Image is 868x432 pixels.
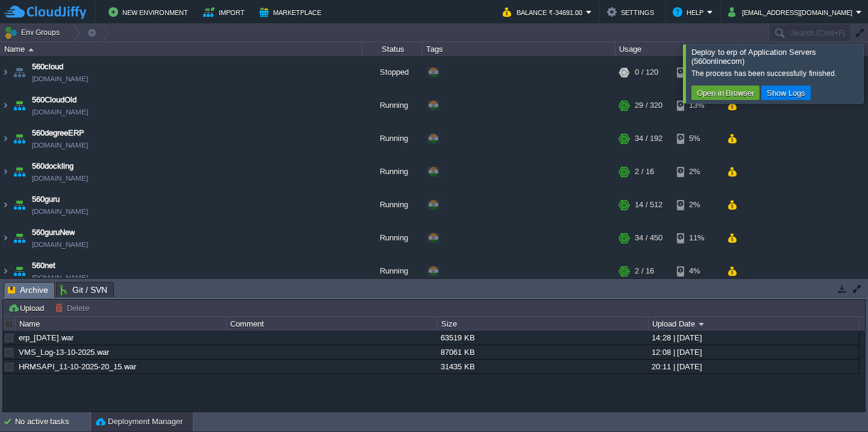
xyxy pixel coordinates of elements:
[32,193,60,205] a: 560guru
[438,331,647,345] div: 63519 KB
[677,122,716,155] div: 5%
[635,189,662,221] div: 14 / 512
[649,360,858,374] div: 20:11 | [DATE]
[11,89,28,122] img: AMDAwAAAACH5BAEAAAAALAAAAAABAAEAAAICRAEAOw==
[693,87,758,98] button: Open in Browser
[32,127,84,139] a: 560degreeERP
[1,155,10,188] img: AMDAwAAAACH5BAEAAAAALAAAAAABAAEAAAICRAEAOw==
[108,5,192,19] button: New Environment
[19,362,136,371] a: HRMSAPI_11-10-2025-20_15.war
[1,222,10,254] img: AMDAwAAAACH5BAEAAAAALAAAAAABAAEAAAICRAEAOw==
[32,73,88,85] a: [DOMAIN_NAME]
[635,255,654,287] div: 2 / 16
[19,333,74,342] a: erp_[DATE].war
[60,283,107,297] span: Git / SVN
[1,189,10,221] img: AMDAwAAAACH5BAEAAAAALAAAAAABAAEAAAICRAEAOw==
[11,56,28,89] img: AMDAwAAAACH5BAEAAAAALAAAAAABAAEAAAICRAEAOw==
[677,222,716,254] div: 11%
[32,260,55,272] a: 560net
[32,139,88,151] a: [DOMAIN_NAME]
[1,122,10,155] img: AMDAwAAAACH5BAEAAAAALAAAAAABAAEAAAICRAEAOw==
[55,302,93,313] button: Delete
[362,155,423,188] div: Running
[503,5,586,19] button: Balance ₹-34691.00
[227,317,437,331] div: Comment
[28,48,34,51] img: AMDAwAAAACH5BAEAAAAALAAAAAABAAEAAAICRAEAOw==
[96,416,183,428] button: Deployment Manager
[362,222,423,254] div: Running
[1,56,10,89] img: AMDAwAAAACH5BAEAAAAALAAAAAABAAEAAAICRAEAOw==
[677,155,716,188] div: 2%
[635,56,658,89] div: 0 / 120
[8,302,48,313] button: Upload
[677,255,716,287] div: 4%
[763,87,809,98] button: Show Logs
[438,345,647,359] div: 87061 KB
[32,205,88,218] a: [DOMAIN_NAME]
[1,89,10,122] img: AMDAwAAAACH5BAEAAAAALAAAAAABAAEAAAICRAEAOw==
[1,42,362,56] div: Name
[19,348,109,357] a: VMS_Log-13-10-2025.war
[32,106,88,118] a: [DOMAIN_NAME]
[32,172,88,184] span: [DOMAIN_NAME]
[362,122,423,155] div: Running
[16,317,226,331] div: Name
[1,255,10,287] img: AMDAwAAAACH5BAEAAAAALAAAAAABAAEAAAICRAEAOw==
[635,155,654,188] div: 2 / 16
[259,5,325,19] button: Marketplace
[362,89,423,122] div: Running
[635,89,662,122] div: 29 / 320
[362,255,423,287] div: Running
[635,122,662,155] div: 34 / 192
[32,239,88,251] a: [DOMAIN_NAME]
[728,5,856,19] button: [EMAIL_ADDRESS][DOMAIN_NAME]
[11,122,28,155] img: AMDAwAAAACH5BAEAAAAALAAAAAABAAEAAAICRAEAOw==
[4,5,86,20] img: CloudJiffy
[15,412,90,431] div: No active tasks
[203,5,248,19] button: Import
[32,272,88,284] a: [DOMAIN_NAME]
[11,255,28,287] img: AMDAwAAAACH5BAEAAAAALAAAAAABAAEAAAICRAEAOw==
[423,42,615,56] div: Tags
[11,155,28,188] img: AMDAwAAAACH5BAEAAAAALAAAAAABAAEAAAICRAEAOw==
[438,317,648,331] div: Size
[607,5,658,19] button: Settings
[817,384,856,420] iframe: chat widget
[677,56,716,89] div: 3%
[649,331,858,345] div: 14:28 | [DATE]
[362,56,423,89] div: Stopped
[11,222,28,254] img: AMDAwAAAACH5BAEAAAAALAAAAAABAAEAAAICRAEAOw==
[32,94,77,106] a: 560CloudOld
[8,283,48,298] span: Archive
[32,160,74,172] a: 560dockling
[32,61,63,73] a: 560cloud
[691,48,816,66] span: Deploy to erp of Application Servers (560onlinecom)
[649,345,858,359] div: 12:08 | [DATE]
[11,189,28,221] img: AMDAwAAAACH5BAEAAAAALAAAAAABAAEAAAICRAEAOw==
[363,42,422,56] div: Status
[4,24,64,41] button: Env Groups
[673,5,707,19] button: Help
[677,89,716,122] div: 13%
[616,42,743,56] div: Usage
[32,227,75,239] a: 560guruNew
[635,222,662,254] div: 34 / 450
[677,189,716,221] div: 2%
[691,69,860,78] div: The process has been successfully finished.
[362,189,423,221] div: Running
[649,317,859,331] div: Upload Date
[438,360,647,374] div: 31435 KB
